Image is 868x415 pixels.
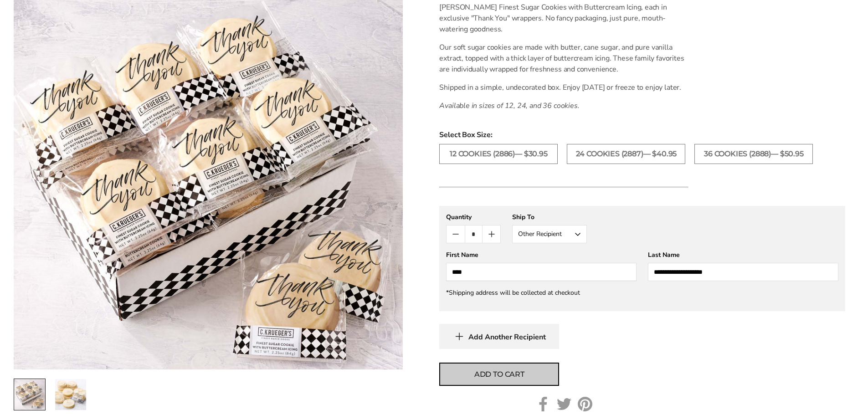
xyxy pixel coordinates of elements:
[439,129,845,140] span: Select Box Size:
[446,213,501,221] div: Quantity
[14,379,45,410] img: Just the Cookies! Thank You Assortment
[483,225,500,243] button: Count plus
[55,379,86,410] img: Just the Cookies! Thank You Assortment
[694,144,813,164] label: 36 COOKIES (2888)— $50.95
[439,363,559,386] button: Add to cart
[14,379,46,410] a: 1 / 2
[468,333,546,342] span: Add Another Recipient
[439,206,845,311] gfm-form: New recipient
[439,82,688,93] p: Shipped in a simple, undecorated box. Enjoy [DATE] or freeze to enjoy later.
[512,225,587,243] button: Other Recipient
[446,263,637,281] input: First Name
[439,144,558,164] label: 12 COOKIES (2886)— $30.95
[512,213,587,221] div: Ship To
[439,42,688,75] p: Our soft sugar cookies are made with butter, cane sugar, and pure vanilla extract, topped with a ...
[578,397,592,411] a: Pinterest
[557,397,571,411] a: Twitter
[648,251,838,259] div: Last Name
[648,263,838,281] input: Last Name
[439,101,579,111] em: Available in sizes of 12, 24, and 36 cookies.
[446,288,838,297] div: *Shipping address will be collected at checkout
[447,225,464,243] button: Count minus
[567,144,685,164] label: 24 COOKIES (2887)— $40.95
[55,379,87,410] a: 2 / 2
[465,225,483,243] input: Quantity
[536,397,550,411] a: Facebook
[474,369,524,380] span: Add to cart
[446,251,637,259] div: First Name
[439,324,559,349] button: Add Another Recipient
